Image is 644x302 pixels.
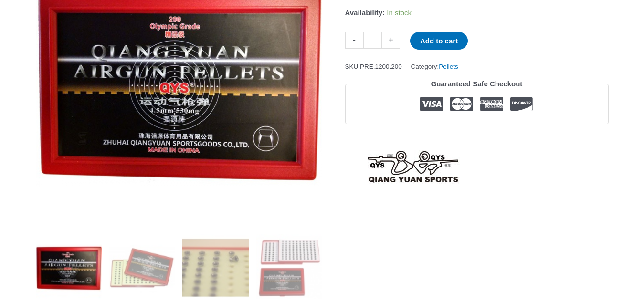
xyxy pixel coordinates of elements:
[387,9,412,17] span: In stock
[427,77,527,91] legend: Guaranteed Safe Checkout
[345,32,363,49] a: -
[345,150,483,184] a: QYS
[410,32,468,50] button: Add to cart
[411,61,458,73] span: Category:
[182,234,249,301] img: QYS Olympic Pellets - Image 3
[109,234,175,301] img: QYS Olympic Pellets - Image 2
[360,63,402,70] span: PRE.1200.200
[363,32,382,49] input: Product quantity
[345,131,609,143] iframe: Customer reviews powered by Trustpilot
[439,63,458,70] a: Pellets
[345,9,385,17] span: Availability:
[256,234,322,301] img: QYS Olympic Pellets - Image 4
[36,234,102,301] img: QYS Olympic Pellets
[345,61,402,73] span: SKU:
[382,32,400,49] a: +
